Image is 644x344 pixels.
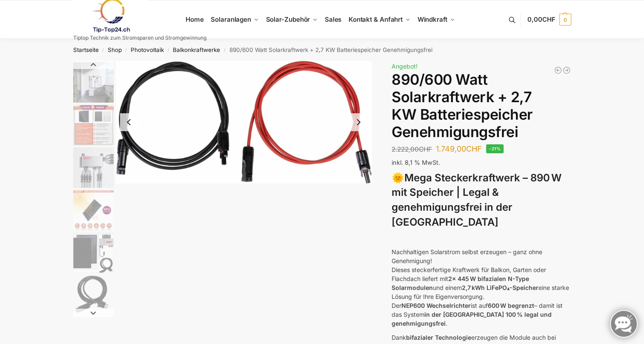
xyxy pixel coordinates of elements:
[116,61,372,183] li: 8 / 12
[392,311,552,327] strong: in der [GEOGRAPHIC_DATA] 100 % legal und genehmigungsfrei
[73,62,114,103] img: Balkonkraftwerk mit 2,7kw Speicher
[207,0,262,39] a: Solaranlagen
[414,0,458,39] a: Windkraft
[116,61,372,183] img: Anschlusskabel
[466,144,482,153] span: CHF
[559,14,571,26] span: 0
[73,147,114,188] img: BDS1000
[392,71,571,140] h1: 890/600 Watt Solarkraftwerk + 2,7 KW Batteriespeicher Genehmigungsfrei
[262,0,321,39] a: Solar-Zubehör
[488,302,534,309] strong: 600 W begrenzt
[73,190,114,230] img: Bificial 30 % mehr Leistung
[349,113,367,131] button: Next slide
[392,172,561,228] strong: Mega Steckerkraftwerk – 890 W mit Speicher | Legal & genehmigungsfrei in der [GEOGRAPHIC_DATA]
[462,284,538,291] strong: 2,7 kWh LiFePO₄-Speicher
[71,189,114,231] li: 5 / 12
[73,35,206,40] p: Tiptop Technik zum Stromsparen und Stromgewinnung
[345,0,414,39] a: Kontakt & Anfahrt
[73,46,99,53] a: Startseite
[73,275,114,315] img: Anschlusskabel-3meter
[73,60,114,69] button: Previous slide
[527,7,571,32] a: 0,00CHF 0
[71,103,114,146] li: 3 / 12
[349,15,403,23] span: Kontakt & Anfahrt
[108,46,122,53] a: Shop
[99,47,108,54] span: /
[71,61,114,103] li: 2 / 12
[73,105,114,145] img: Bificial im Vergleich zu billig Modulen
[71,274,114,316] li: 7 / 12
[321,0,345,39] a: Sales
[73,232,114,273] img: Balkonkraftwerk 860
[73,309,114,317] button: Next slide
[401,302,471,309] strong: NEP600 Wechselrichter
[392,247,571,328] p: Nachhaltigen Solarstrom selbst erzeugen – ganz ohne Genehmigung! Dieses steckerfertige Kraftwerk ...
[419,145,432,153] span: CHF
[131,46,164,53] a: Photovoltaik
[71,146,114,189] li: 4 / 12
[71,231,114,274] li: 6 / 12
[122,47,131,54] span: /
[392,159,440,166] span: inkl. 8,1 % MwSt.
[554,66,562,75] a: Mega Balkonkraftwerk 1780 Watt mit 2,7 kWh Speicher
[120,113,138,131] button: Previous slide
[486,144,504,153] span: -21%
[392,275,529,291] strong: 2x 445 W bifazialen N-Type Solarmodulen
[542,15,555,23] span: CHF
[418,15,447,23] span: Windkraft
[562,66,571,75] a: Balkonkraftwerk mit Speicher 2670 Watt Solarmodulleistung mit 2kW/h Speicher
[527,15,555,23] span: 0,00
[173,46,220,53] a: Balkonkraftwerke
[392,145,432,153] bdi: 2.222,00
[392,63,418,70] span: Angebot!
[325,15,342,23] span: Sales
[211,15,251,23] span: Solaranlagen
[220,47,229,54] span: /
[436,144,482,153] bdi: 1.749,00
[406,334,471,341] strong: bifazialer Technologie
[164,47,173,54] span: /
[266,15,310,23] span: Solar-Zubehör
[58,39,586,61] nav: Breadcrumb
[392,171,571,230] h3: 🌞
